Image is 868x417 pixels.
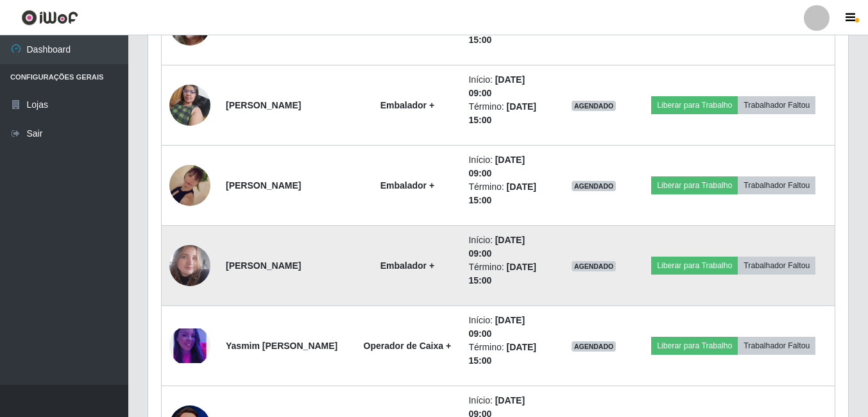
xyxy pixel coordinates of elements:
[738,176,815,194] button: Trabalhador Faltou
[468,73,547,100] li: Início:
[169,78,210,132] img: 1749692047494.jpeg
[738,337,815,355] button: Trabalhador Faltou
[226,260,301,271] strong: [PERSON_NAME]
[738,257,815,275] button: Trabalhador Faltou
[468,341,547,368] li: Término:
[380,260,434,271] strong: Embalador +
[169,149,210,222] img: 1705758953122.jpeg
[21,10,78,26] img: CoreUI Logo
[651,96,738,114] button: Liberar para Trabalho
[572,341,617,352] span: AGENDADO
[468,234,547,260] li: Início:
[468,235,525,259] time: [DATE] 09:00
[380,100,434,110] strong: Embalador +
[468,74,525,98] time: [DATE] 09:00
[468,314,547,341] li: Início:
[468,180,547,207] li: Término:
[169,328,210,364] img: 1704253310544.jpeg
[468,260,547,287] li: Término:
[364,341,452,351] strong: Operador de Caixa +
[572,181,617,191] span: AGENDADO
[226,100,301,110] strong: [PERSON_NAME]
[226,341,337,351] strong: Yasmim [PERSON_NAME]
[738,96,815,114] button: Trabalhador Faltou
[226,180,301,191] strong: [PERSON_NAME]
[468,153,547,180] li: Início:
[651,176,738,194] button: Liberar para Trabalho
[169,241,210,289] img: 1753661041208.jpeg
[572,261,617,271] span: AGENDADO
[572,101,617,111] span: AGENDADO
[380,180,434,191] strong: Embalador +
[468,155,525,178] time: [DATE] 09:00
[651,257,738,275] button: Liberar para Trabalho
[468,100,547,127] li: Término:
[651,337,738,355] button: Liberar para Trabalho
[468,315,525,339] time: [DATE] 09:00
